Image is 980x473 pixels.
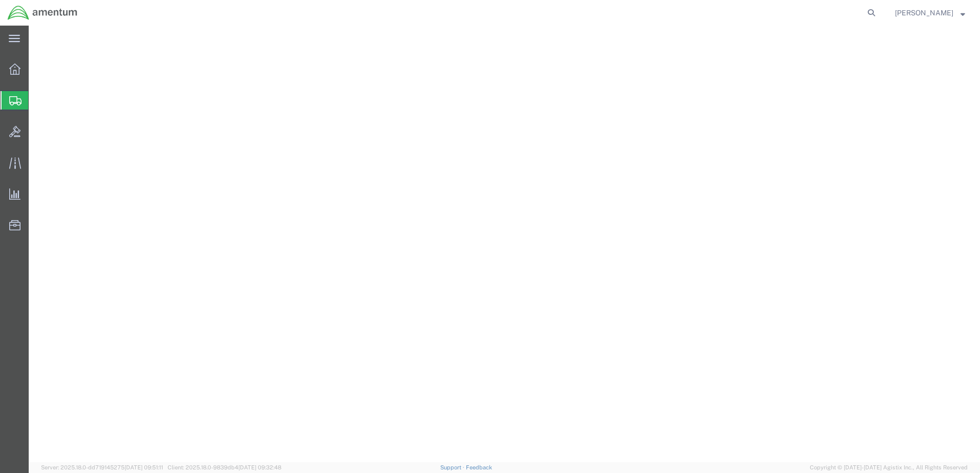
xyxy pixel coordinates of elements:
iframe: FS Legacy Container [29,26,980,462]
span: Server: 2025.18.0-dd719145275 [41,464,163,470]
button: [PERSON_NAME] [894,7,966,19]
span: [DATE] 09:32:48 [238,464,281,470]
a: Support [440,464,466,470]
span: Copyright © [DATE]-[DATE] Agistix Inc., All Rights Reserved [810,463,968,472]
span: Client: 2025.18.0-9839db4 [168,464,281,470]
img: logo [7,5,78,20]
a: Feedback [466,464,492,470]
span: Francisco Santiago-Tomei [895,7,953,18]
span: [DATE] 09:51:11 [125,464,163,470]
